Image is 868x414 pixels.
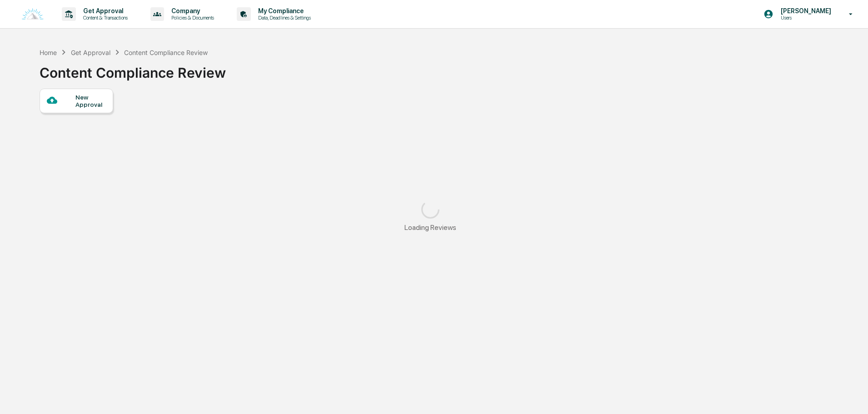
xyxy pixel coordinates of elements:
p: My Compliance [251,7,315,15]
div: Home [40,49,57,56]
div: Content Compliance Review [124,49,208,56]
p: Content & Transactions [76,15,132,21]
div: Get Approval [71,49,110,56]
p: [PERSON_NAME] [773,7,836,15]
img: logo [22,8,44,20]
p: Get Approval [76,7,132,15]
p: Company [164,7,219,15]
p: Policies & Documents [164,15,219,21]
div: Content Compliance Review [40,57,226,81]
p: Users [773,15,836,21]
p: Data, Deadlines & Settings [251,15,315,21]
div: Loading Reviews [404,223,456,232]
div: New Approval [75,94,106,108]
